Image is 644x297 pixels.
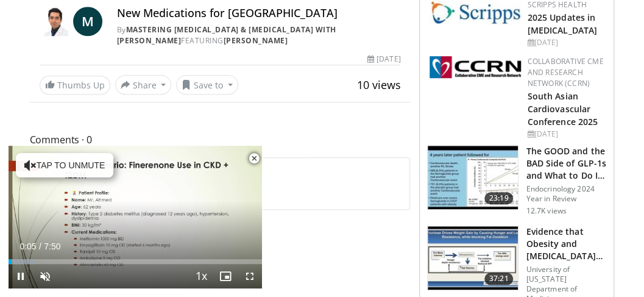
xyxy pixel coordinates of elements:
[526,184,606,204] p: Endocrinology 2024 Year in Review
[430,56,521,78] img: a04ee3ba-8487-4636-b0fb-5e8d268f3737.png.150x105_q85_autocrop_double_scale_upscale_version-0.2.png
[527,56,603,88] a: Collaborative CME and Research Network (CCRN)
[526,206,566,216] p: 12.7K views
[16,153,113,177] button: Tap to unmute
[117,24,336,46] a: Mastering [MEDICAL_DATA] & [MEDICAL_DATA] with [PERSON_NAME]
[527,129,604,140] div: [DATE]
[40,76,110,95] a: Thumbs Up
[527,37,604,48] div: [DATE]
[527,90,598,127] a: South Asian Cardiovascular Conference 2025
[40,7,68,36] img: Mastering Endocrine & Diabetes with Dr. Mazhar Dalvi
[117,24,401,46] div: By FEATURING
[117,7,401,20] h4: New Medications for [GEOGRAPHIC_DATA]
[526,226,606,262] h3: Evidence that Obesity and [MEDICAL_DATA] are Driven by a Diet-Induced Biol…
[115,75,172,95] button: Share
[39,242,41,251] span: /
[30,132,411,148] span: Comments 0
[367,54,400,65] div: [DATE]
[242,146,266,171] button: Close
[428,146,518,209] img: 756cb5e3-da60-49d4-af2c-51c334342588.150x105_q85_crop-smart_upscale.jpg
[484,192,514,204] span: 23:19
[527,12,596,36] a: 2025 Updates in [MEDICAL_DATA]
[19,242,36,251] span: 0:05
[428,226,518,290] img: 53591b2a-b107-489b-8d45-db59bb710304.150x105_q85_crop-smart_upscale.jpg
[44,242,60,251] span: 7:50
[356,77,400,92] span: 10 views
[9,259,262,264] div: Progress Bar
[9,146,262,288] video-js: Video Player
[213,264,238,288] button: Enable picture-in-picture mode
[176,75,238,95] button: Save to
[238,264,262,288] button: Fullscreen
[73,7,102,36] a: M
[484,273,514,285] span: 37:21
[189,264,213,288] button: Playback Rate
[427,145,606,216] a: 23:19 The GOOD and the BAD Side of GLP-1s and What to Do If You Get Caught… Endocrinology 2024 Ye...
[33,264,57,288] button: Unmute
[9,264,33,288] button: Pause
[526,145,606,182] h3: The GOOD and the BAD Side of GLP-1s and What to Do If You Get Caught…
[224,35,288,46] a: [PERSON_NAME]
